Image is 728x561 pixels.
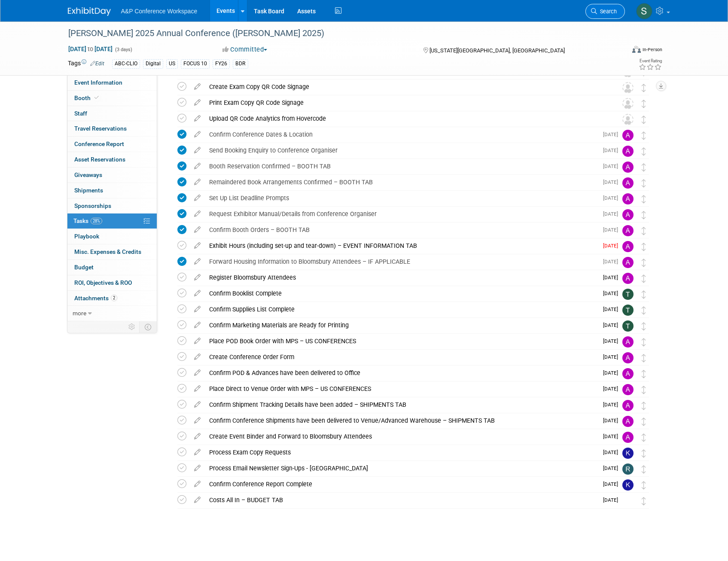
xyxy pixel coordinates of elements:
a: edit [190,178,205,186]
span: [DATE] [603,338,622,344]
img: Amanda Oney [622,130,634,141]
div: Forward Housing Information to Bloomsbury Attendees – IF APPLICABLE [205,254,598,269]
i: Booth reservation complete [94,95,99,100]
img: Rhianna Blackburn [622,463,634,475]
div: Create Conference Order Form [205,350,598,364]
button: Committed [219,45,271,54]
img: Unassigned [622,82,634,93]
div: Booth Reservation Confirmed – BOOTH TAB [205,159,598,174]
img: Format-Inperson.png [632,46,641,53]
a: edit [190,433,205,440]
span: [DATE] [DATE] [68,45,113,53]
i: Move task [642,274,646,283]
span: Shipments [74,187,103,194]
a: Booth [67,91,157,106]
div: Confirm Conference Report Complete [205,477,598,491]
a: Tasks28% [67,213,157,229]
span: Booth [74,95,101,101]
span: Sponsorships [74,202,111,209]
div: US [166,59,178,68]
a: edit [190,131,205,138]
span: [DATE] [603,243,622,249]
a: edit [190,290,205,297]
span: [DATE] [603,306,622,312]
i: Move task [642,418,646,426]
img: Taylor Thompson [622,305,634,316]
span: more [73,310,86,317]
a: Misc. Expenses & Credits [67,244,157,259]
i: Move task [642,211,646,219]
span: (3 days) [114,47,132,52]
i: Move task [642,100,646,108]
div: Set Up List Deadline Prompts [205,191,598,205]
i: Move task [642,147,646,155]
div: Process Email Newsletter Sign-Ups - [GEOGRAPHIC_DATA] [205,461,598,476]
div: Print Exam Copy QR Code Signage [205,95,605,110]
a: ROI, Objectives & ROO [67,275,157,290]
i: Move task [642,179,646,187]
img: Anne Weston [622,495,634,506]
i: Move task [642,433,646,442]
img: Amanda Oney [622,193,634,204]
div: Create Event Binder and Forward to Bloomsbury Attendees [205,429,598,444]
img: Amanda Oney [622,432,634,443]
img: Amanda Oney [622,368,634,379]
i: Move task [642,338,646,346]
i: Move task [642,306,646,314]
a: edit [190,194,205,202]
span: [DATE] [603,370,622,376]
i: Move task [642,497,646,505]
i: Move task [642,370,646,378]
div: BDR [233,59,248,68]
a: edit [190,242,205,250]
span: [DATE] [603,402,622,408]
div: [PERSON_NAME] 2025 Annual Conference ([PERSON_NAME] 2025) [65,26,612,41]
i: Move task [642,243,646,251]
span: Travel Reservations [74,125,127,132]
span: Conference Report [74,140,124,147]
img: Amanda Oney [622,146,634,157]
i: Move task [642,402,646,410]
span: Tasks [73,217,102,224]
span: Staff [74,110,87,117]
i: Move task [642,354,646,362]
a: edit [190,417,205,424]
a: edit [190,321,205,329]
div: Process Exam Copy Requests [205,445,598,460]
div: Event Rating [639,59,662,63]
a: more [67,306,157,321]
img: Samantha Klein [636,3,652,19]
div: Upload QR Code Analytics from Hovercode [205,111,605,126]
a: Playbook [67,229,157,244]
i: Move task [642,195,646,203]
img: Amanda Oney [622,241,634,252]
img: Amanda Oney [622,384,634,395]
div: Confirm Conference Dates & Location [205,127,598,142]
a: edit [190,480,205,488]
div: FOCUS 10 [181,59,210,68]
i: Move task [642,290,646,299]
span: [DATE] [603,227,622,233]
img: ExhibitDay [68,7,111,16]
span: [DATE] [603,163,622,169]
div: Confirm Booth Orders – BOOTH TAB [205,223,598,237]
div: Confirm Booklist Complete [205,286,598,301]
span: [US_STATE][GEOGRAPHIC_DATA], [GEOGRAPHIC_DATA] [429,47,565,54]
i: Move task [642,116,646,124]
span: Playbook [74,233,99,240]
img: Amanda Oney [622,416,634,427]
a: edit [190,369,205,377]
i: Move task [642,227,646,235]
a: edit [190,99,205,107]
a: edit [190,353,205,361]
i: Move task [642,84,646,92]
span: [DATE] [603,465,622,471]
a: Search [585,4,625,19]
img: Unassigned [622,114,634,125]
a: Budget [67,260,157,275]
span: A&P Conference Workspace [121,8,198,15]
div: Place Direct to Venue Order with MPS – US CONFERENCES [205,381,598,396]
div: Create Exam Copy QR Code Signage [205,79,605,94]
img: Katie Bennett [622,479,634,491]
a: Shipments [67,183,157,198]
